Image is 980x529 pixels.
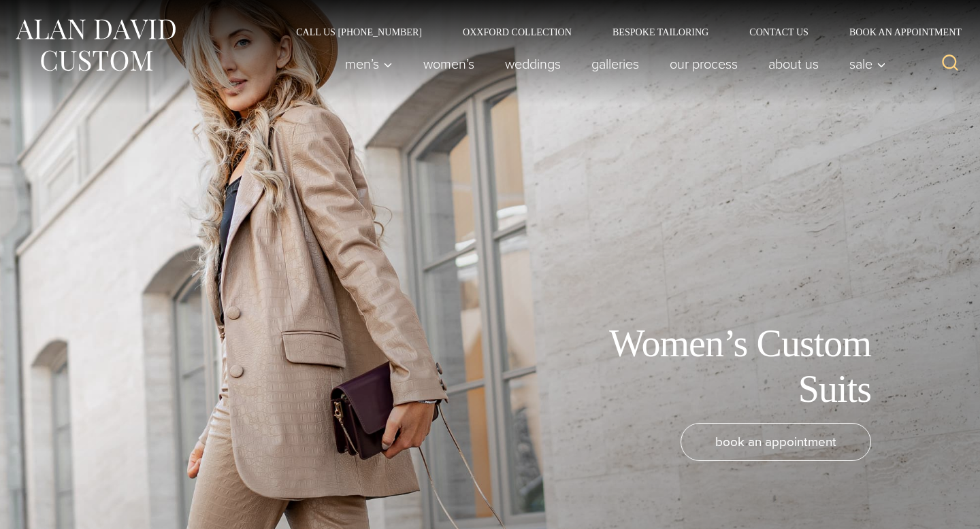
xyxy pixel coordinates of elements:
a: Oxxford Collection [442,27,592,37]
a: Contact Us [729,27,829,37]
nav: Secondary Navigation [276,27,966,37]
span: book an appointment [715,432,836,451]
img: Alan David Custom [14,15,177,75]
a: Call Us [PHONE_NUMBER] [276,27,442,37]
a: Bespoke Tailoring [592,27,729,37]
a: Galleries [576,50,655,78]
button: View Search Form [934,48,966,80]
h1: Women’s Custom Suits [565,321,871,412]
span: Men’s [345,57,393,71]
a: Book an Appointment [829,27,966,37]
span: Sale [849,57,886,71]
nav: Primary Navigation [330,50,894,78]
a: About Us [753,50,834,78]
a: book an appointment [681,423,871,461]
a: weddings [490,50,576,78]
a: Our Process [655,50,753,78]
a: Women’s [408,50,490,78]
